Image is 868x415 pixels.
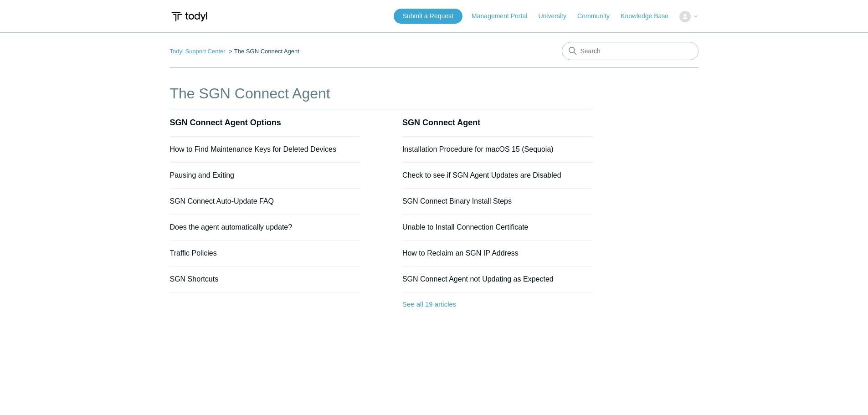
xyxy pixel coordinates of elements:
[402,275,554,283] a: SGN Connect Agent not Updating as Expected
[170,8,209,25] img: Todyl Support Center Help Center home page
[621,11,678,21] a: Knowledge Base
[170,275,219,283] a: SGN Shortcuts
[394,9,462,24] a: Submit a Request
[170,249,217,257] a: Traffic Policies
[472,11,536,21] a: Management Portal
[402,118,480,127] a: SGN Connect Agent
[402,223,529,231] a: Unable to Install Connection Certificate
[562,42,699,60] input: Search
[170,197,274,205] a: SGN Connect Auto-Update FAQ
[402,197,512,205] a: SGN Connect Binary Install Steps
[227,48,299,55] li: The SGN Connect Agent
[170,223,293,231] a: Does the agent automatically update?
[170,82,593,104] h1: The SGN Connect Agent
[170,48,227,55] li: Todyl Support Center
[402,249,519,257] a: How to Reclaim an SGN IP Address
[170,145,337,153] a: How to Find Maintenance Keys for Deleted Devices
[170,48,226,55] a: Todyl Support Center
[538,11,575,21] a: University
[402,145,554,153] a: Installation Procedure for macOS 15 (Sequoia)
[402,171,561,179] a: Check to see if SGN Agent Updates are Disabled
[577,11,619,21] a: Community
[170,171,234,179] a: Pausing and Exiting
[402,292,593,317] a: See all 19 articles
[170,118,281,127] a: SGN Connect Agent Options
